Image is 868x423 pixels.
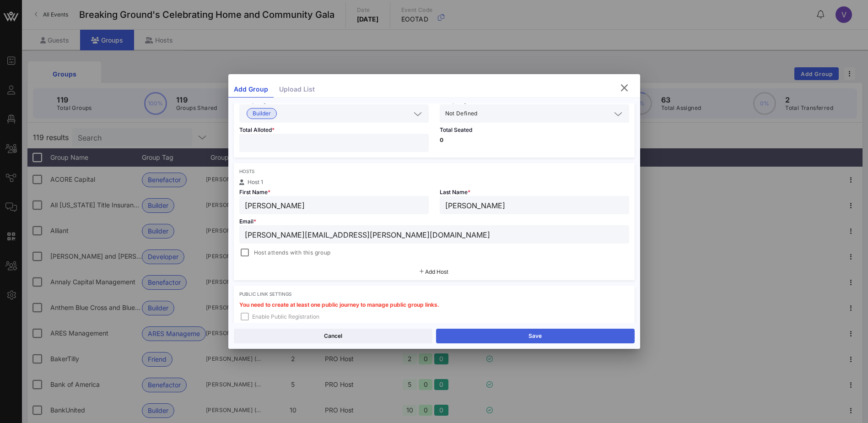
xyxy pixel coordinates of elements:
[440,126,472,133] span: Total Seated
[440,189,470,195] span: Last Name
[436,329,635,343] button: Save
[440,104,629,123] div: Not Defined
[239,301,439,308] span: You need to create at least one public journey to manage public group links.
[420,269,448,275] button: Add Host
[274,81,320,98] div: Upload List
[234,329,432,343] button: Cancel
[440,137,629,143] p: 0
[253,108,271,119] span: Builder
[239,126,275,133] span: Total Alloted
[239,168,629,174] div: Hosts
[239,291,629,297] div: Public Link Settings
[239,218,256,225] span: Email
[445,109,478,118] span: Not Defined
[239,189,270,195] span: First Name
[254,248,331,257] span: Host attends with this group
[425,268,448,275] span: Add Host
[239,104,429,123] div: Builder
[248,179,263,185] span: Host 1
